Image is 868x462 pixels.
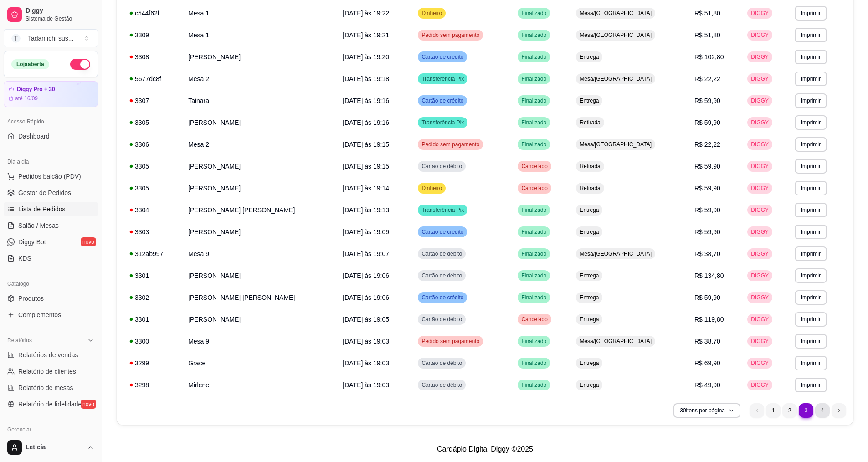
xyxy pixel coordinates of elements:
[694,381,720,389] span: R$ 49,90
[183,112,337,133] td: [PERSON_NAME]
[519,75,548,82] span: Finalizado
[420,206,466,214] span: Transferência Pix
[745,399,851,422] nav: pagination navigation
[18,254,31,263] span: KDS
[694,359,720,367] span: R$ 69,90
[18,132,50,141] span: Dashboard
[183,177,337,199] td: [PERSON_NAME]
[183,287,337,308] td: [PERSON_NAME] [PERSON_NAME]
[129,205,177,215] div: 3304
[4,114,98,129] div: Acesso Rápido
[795,290,827,305] button: Imprimir
[519,119,548,126] span: Finalizado
[4,397,98,411] a: Relatório de fidelidadenovo
[183,2,337,24] td: Mesa 1
[70,59,90,70] button: Alterar Status
[4,348,98,362] a: Relatórios de vendas
[578,53,601,61] span: Entrega
[4,235,98,249] a: Diggy Botnovo
[519,228,548,236] span: Finalizado
[18,400,82,409] span: Relatório de fidelidade
[420,31,481,39] span: Pedido sem pagamento
[694,206,720,214] span: R$ 59,90
[578,119,602,126] span: Retirada
[4,185,98,200] a: Gestor de Pedidos
[749,359,770,367] span: DIGGY
[519,31,548,39] span: Finalizado
[795,334,827,349] button: Imprimir
[183,24,337,46] td: Mesa 1
[4,436,98,458] button: Leticia
[183,221,337,243] td: [PERSON_NAME]
[694,163,720,170] span: R$ 59,90
[4,364,98,379] a: Relatório de clientes
[129,359,177,368] div: 3299
[420,75,466,82] span: Transferência Pix
[129,96,177,105] div: 3307
[749,338,770,345] span: DIGGY
[519,316,549,323] span: Cancelado
[343,206,389,214] span: [DATE] às 19:13
[749,119,770,126] span: DIGGY
[18,294,44,303] span: Produtos
[343,359,389,367] span: [DATE] às 19:03
[18,188,71,197] span: Gestor de Pedidos
[519,338,548,345] span: Finalizado
[4,202,98,216] a: Lista de Pedidos
[343,228,389,236] span: [DATE] às 19:09
[578,359,601,367] span: Entrega
[420,10,444,17] span: Dinheiro
[420,294,465,301] span: Cartão de crédito
[183,265,337,287] td: [PERSON_NAME]
[129,337,177,346] div: 3300
[578,316,601,323] span: Entrega
[795,115,827,130] button: Imprimir
[183,308,337,330] td: [PERSON_NAME]
[183,330,337,352] td: Mesa 9
[578,381,601,389] span: Entrega
[795,203,827,217] button: Imprimir
[343,141,389,148] span: [DATE] às 19:15
[749,97,770,104] span: DIGGY
[578,31,653,39] span: Mesa/[GEOGRAPHIC_DATA]
[694,97,720,104] span: R$ 59,90
[782,403,797,418] li: pagination item 2
[343,338,389,345] span: [DATE] às 19:03
[420,228,465,236] span: Cartão de crédito
[343,31,389,39] span: [DATE] às 19:21
[519,359,548,367] span: Finalizado
[694,53,724,61] span: R$ 102,80
[4,422,98,437] div: Gerenciar
[343,272,389,279] span: [DATE] às 19:06
[795,137,827,152] button: Imprimir
[343,163,389,170] span: [DATE] às 19:15
[183,155,337,177] td: [PERSON_NAME]
[15,95,38,102] article: até 16/09
[694,75,720,82] span: R$ 22,22
[519,272,548,279] span: Finalizado
[420,53,465,61] span: Cartão de crédito
[4,81,98,107] a: Diggy Pro + 30até 16/09
[519,381,548,389] span: Finalizado
[815,403,830,418] li: pagination item 4
[694,294,720,301] span: R$ 59,90
[420,119,466,126] span: Transferência Pix
[694,31,720,39] span: R$ 51,80
[795,246,827,261] button: Imprimir
[795,28,827,42] button: Imprimir
[4,218,98,233] a: Salão / Mesas
[795,72,827,86] button: Imprimir
[795,159,827,174] button: Imprimir
[749,228,770,236] span: DIGGY
[129,184,177,193] div: 3305
[183,90,337,112] td: Tainara
[578,206,601,214] span: Entrega
[183,46,337,68] td: [PERSON_NAME]
[4,129,98,144] a: Dashboard
[129,315,177,324] div: 3301
[129,380,177,390] div: 3298
[519,185,549,192] span: Cancelado
[694,141,720,148] span: R$ 22,22
[343,185,389,192] span: [DATE] às 19:14
[4,308,98,322] a: Complementos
